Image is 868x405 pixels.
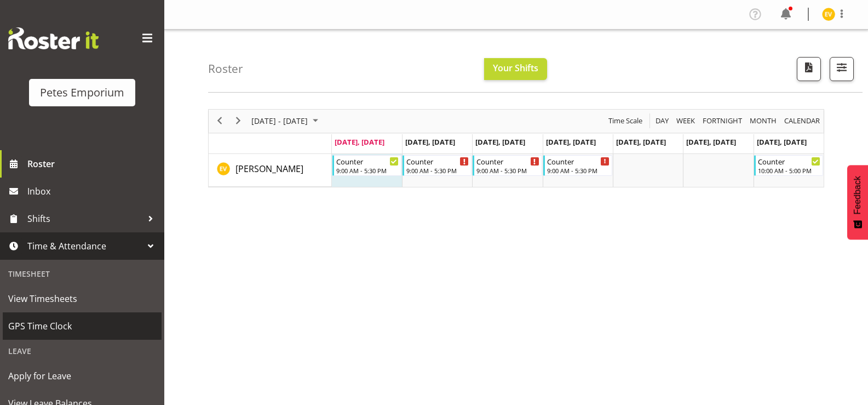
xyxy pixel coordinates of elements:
table: Timeline Week of August 18, 2025 [332,154,824,187]
div: Eva Vailini"s event - Counter Begin From Thursday, August 21, 2025 at 9:00:00 AM GMT+12:00 Ends A... [543,155,612,176]
a: Apply for Leave [3,362,162,390]
div: 9:00 AM - 5:30 PM [336,166,399,175]
a: View Timesheets [3,285,162,312]
div: Counter [758,156,820,167]
div: Eva Vailini"s event - Counter Begin From Tuesday, August 19, 2025 at 9:00:00 AM GMT+12:00 Ends At... [403,155,472,176]
div: August 18 - 24, 2025 [248,110,325,133]
span: Time & Attendance [27,238,142,254]
div: 10:00 AM - 5:00 PM [758,166,820,175]
span: [DATE], [DATE] [757,137,807,147]
span: Month [749,114,778,128]
div: previous period [210,110,229,133]
h4: Roster [208,62,243,75]
span: Inbox [27,183,159,199]
a: [PERSON_NAME] [235,162,303,175]
button: Month [783,114,822,128]
button: Filter Shifts [830,57,854,81]
span: calendar [783,114,821,128]
span: Shifts [27,210,142,227]
span: [DATE], [DATE] [616,137,666,147]
div: Counter [336,156,399,167]
button: August 2025 [250,114,323,128]
span: Feedback [853,176,863,214]
div: next period [229,110,248,133]
div: 9:00 AM - 5:30 PM [476,166,539,175]
button: Feedback - Show survey [847,165,868,239]
span: Week [675,114,696,128]
span: Apply for Leave [8,368,156,384]
td: Eva Vailini resource [209,154,332,187]
div: Counter [406,156,469,167]
div: Leave [3,340,162,362]
button: Time Scale [607,114,645,128]
button: Your Shifts [484,58,547,80]
div: 9:00 AM - 5:30 PM [406,166,469,175]
span: GPS Time Clock [8,318,156,334]
a: GPS Time Clock [3,312,162,340]
div: Timeline Week of August 18, 2025 [208,109,824,187]
div: Counter [547,156,610,167]
div: Eva Vailini"s event - Counter Begin From Sunday, August 24, 2025 at 10:00:00 AM GMT+12:00 Ends At... [754,155,823,176]
span: Time Scale [607,114,643,128]
div: Eva Vailini"s event - Counter Begin From Wednesday, August 20, 2025 at 9:00:00 AM GMT+12:00 Ends ... [473,155,542,176]
button: Timeline Day [654,114,671,128]
div: Counter [476,156,539,167]
div: Eva Vailini"s event - Counter Begin From Monday, August 18, 2025 at 9:00:00 AM GMT+12:00 Ends At ... [332,155,401,176]
button: Timeline Week [675,114,697,128]
span: Day [654,114,670,128]
img: eva-vailini10223.jpg [822,8,835,21]
span: [DATE], [DATE] [686,137,736,147]
button: Next [231,114,246,128]
span: View Timesheets [8,290,156,307]
span: Fortnight [702,114,743,128]
button: Download a PDF of the roster according to the set date range. [797,57,821,81]
span: [DATE], [DATE] [475,137,525,147]
span: Roster [27,156,159,172]
div: 9:00 AM - 5:30 PM [547,166,610,175]
span: [DATE], [DATE] [546,137,596,147]
span: [DATE] - [DATE] [250,114,309,128]
span: [DATE], [DATE] [405,137,455,147]
span: Your Shifts [493,62,538,74]
button: Fortnight [701,114,744,128]
button: Previous [212,114,227,128]
button: Timeline Month [748,114,779,128]
span: [PERSON_NAME] [235,163,303,175]
img: Rosterit website logo [8,27,99,49]
div: Timesheet [3,263,162,285]
span: [DATE], [DATE] [335,137,384,147]
div: Petes Emporium [40,84,124,101]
